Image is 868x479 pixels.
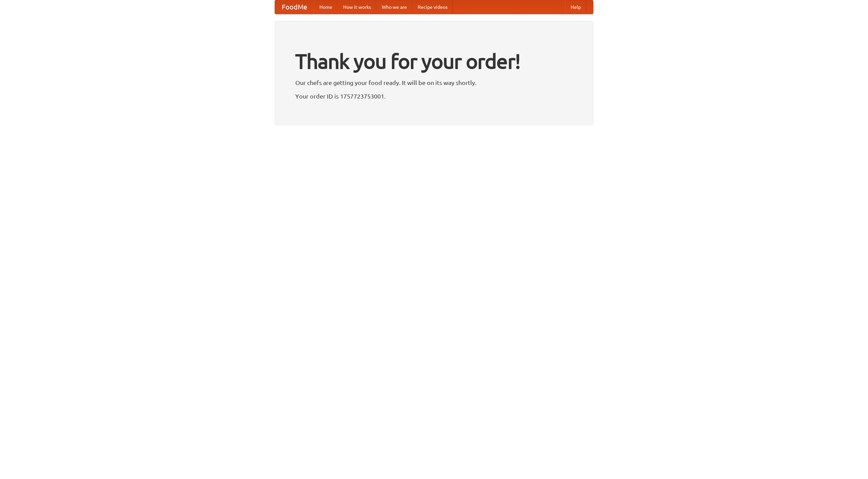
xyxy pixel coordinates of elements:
a: How it works [338,0,376,14]
a: Recipe videos [412,0,453,14]
a: Who we are [376,0,412,14]
p: Our chefs are getting your food ready. It will be on its way shortly. [295,78,573,88]
a: Home [314,0,338,14]
a: Help [565,0,586,14]
p: Your order ID is 1757723753001. [295,91,573,101]
h1: Thank you for your order! [295,45,573,78]
a: FoodMe [275,0,314,14]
